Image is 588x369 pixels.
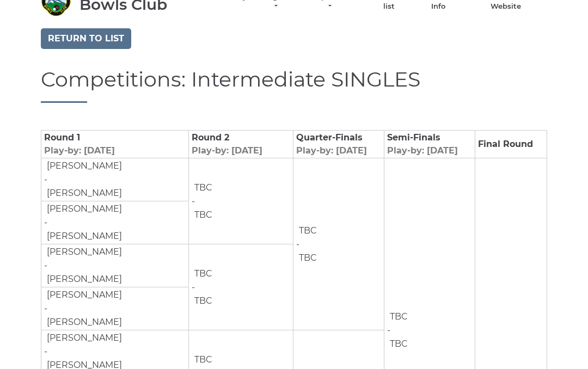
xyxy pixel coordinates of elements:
[192,145,262,156] span: Play-by: [DATE]
[189,158,293,244] td: -
[41,68,547,103] h1: Competitions: Intermediate SINGLES
[189,131,293,158] td: Round 2
[387,337,408,351] td: TBC
[41,244,189,287] td: -
[293,131,384,158] td: Quarter-Finals
[192,181,213,195] td: TBC
[192,267,213,281] td: TBC
[296,224,317,238] td: TBC
[189,244,293,330] td: -
[44,159,122,173] td: [PERSON_NAME]
[41,201,189,244] td: -
[293,158,384,330] td: -
[192,294,213,308] td: TBC
[296,251,317,265] td: TBC
[384,131,475,158] td: Semi-Finals
[44,229,122,243] td: [PERSON_NAME]
[475,131,547,158] td: Final Round
[44,186,122,200] td: [PERSON_NAME]
[41,28,131,49] a: Return to list
[41,131,189,158] td: Round 1
[41,287,189,330] td: -
[192,208,213,222] td: TBC
[41,158,189,201] td: -
[296,145,367,156] span: Play-by: [DATE]
[44,288,122,302] td: [PERSON_NAME]
[44,202,122,216] td: [PERSON_NAME]
[387,145,458,156] span: Play-by: [DATE]
[44,272,122,286] td: [PERSON_NAME]
[44,315,122,329] td: [PERSON_NAME]
[192,353,213,367] td: TBC
[44,245,122,259] td: [PERSON_NAME]
[44,331,122,345] td: [PERSON_NAME]
[44,145,115,156] span: Play-by: [DATE]
[387,310,408,324] td: TBC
